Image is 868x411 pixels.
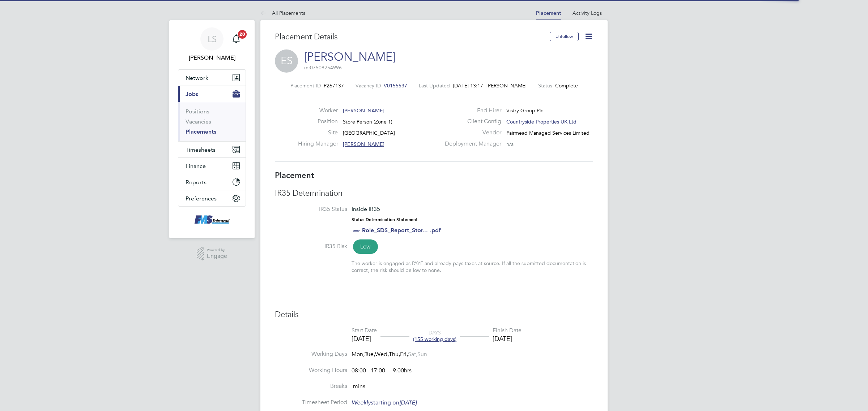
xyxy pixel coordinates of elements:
[486,82,527,89] span: [PERSON_NAME]
[324,82,344,89] span: P267137
[343,130,395,136] span: [GEOGRAPHIC_DATA]
[343,141,384,147] span: [PERSON_NAME]
[384,82,407,89] span: V0155537
[275,188,593,199] h3: IR35 Determination
[352,205,380,212] span: Inside IR35
[275,382,347,390] label: Breaks
[353,239,378,254] span: Low
[352,260,593,273] div: The worker is engaged as PAYE and already pays taxes at source. If all the submitted documentatio...
[186,108,209,115] a: Positions
[441,129,501,137] label: Vendor
[375,351,389,358] span: Wed,
[506,141,514,147] span: n/a
[178,158,246,174] button: Finance
[298,140,338,148] label: Hiring Manager
[413,336,456,342] span: (155 working days)
[178,142,246,157] button: Timesheets
[352,217,418,222] strong: Status Determination Statement
[186,128,216,135] a: Placements
[178,174,246,190] button: Reports
[365,351,375,358] span: Tue,
[208,34,217,44] span: LS
[178,53,246,62] span: Lawrence Schott
[186,146,216,153] span: Timesheets
[178,214,246,225] a: Go to home page
[441,118,501,125] label: Client Config
[506,118,576,125] span: Countryside Properties UK Ltd
[186,118,211,125] a: Vacancies
[298,118,338,125] label: Position
[389,351,400,358] span: Thu,
[186,195,217,202] span: Preferences
[178,86,246,102] button: Jobs
[353,383,365,390] span: mins
[362,227,441,234] a: Role_SDS_Report_Stor... .pdf
[399,399,417,406] em: [DATE]
[275,350,347,358] label: Working Days
[408,351,417,358] span: Sat,
[506,130,590,136] span: Fairmead Managed Services Limited
[352,367,412,375] div: 08:00 - 17:00
[178,102,246,141] div: Jobs
[356,82,381,89] label: Vacancy ID
[453,82,486,89] span: [DATE] 13:17 -
[573,10,602,16] a: Activity Logs
[310,64,348,71] a: 07508254996
[352,399,417,406] span: starting on
[298,107,338,114] label: Worker
[536,10,561,16] a: Placement
[178,190,246,206] button: Preferences
[207,253,227,259] span: Engage
[197,247,227,261] a: Powered byEngage
[275,243,347,250] label: IR35 Risk
[550,32,579,41] button: Unfollow
[343,118,392,125] span: Store Person (Zone 1)
[304,50,395,64] a: [PERSON_NAME]
[506,107,543,114] span: Vistry Group Plc
[352,351,365,358] span: Mon,
[290,82,321,89] label: Placement ID
[178,70,246,86] button: Network
[493,327,522,334] div: Finish Date
[178,27,246,62] a: LS[PERSON_NAME]
[275,205,347,213] label: IR35 Status
[352,327,377,334] div: Start Date
[400,351,408,358] span: Fri,
[186,74,208,81] span: Network
[409,329,460,342] div: DAYS
[186,179,207,186] span: Reports
[207,247,227,253] span: Powered by
[298,129,338,137] label: Site
[417,351,427,358] span: Sun
[343,107,384,114] span: [PERSON_NAME]
[186,163,206,169] span: Finance
[169,20,255,238] nav: Main navigation
[555,82,578,89] span: Complete
[493,334,522,343] div: [DATE]
[275,367,347,374] label: Working Hours
[275,310,593,320] h3: Details
[352,334,377,343] div: [DATE]
[260,10,305,16] a: All Placements
[419,82,450,89] label: Last Updated
[229,27,243,51] a: 20
[275,170,314,180] b: Placement
[186,91,198,98] span: Jobs
[275,399,347,406] label: Timesheet Period
[538,82,552,89] label: Status
[352,399,371,406] em: Weekly
[304,64,348,71] div: m:
[389,367,412,374] span: 9.00hrs
[238,30,247,39] span: 20
[275,49,298,73] span: ES
[441,140,501,148] label: Deployment Manager
[275,32,544,42] h3: Placement Details
[441,107,501,114] label: End Hirer
[193,214,231,225] img: f-mead-logo-retina.png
